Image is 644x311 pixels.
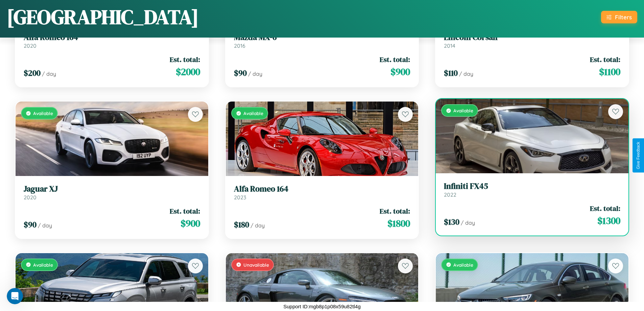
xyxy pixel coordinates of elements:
button: Filters [601,11,637,23]
span: 2020 [24,194,37,201]
span: 2023 [234,194,246,201]
span: Available [453,262,473,268]
h3: Mazda MX-6 [234,32,410,42]
a: Infiniti FX452022 [444,181,620,198]
span: / day [459,70,473,77]
span: / day [461,219,475,226]
a: Alfa Romeo 1642023 [234,184,410,201]
h3: Lincoln Corsair [444,32,620,42]
span: Est. total: [170,206,200,216]
span: Est. total: [170,54,200,64]
span: $ 1100 [599,65,620,79]
iframe: Intercom live chat [7,288,23,304]
span: $ 900 [390,65,410,79]
span: Available [33,262,53,268]
span: / day [248,70,262,77]
span: $ 200 [24,67,41,79]
span: $ 110 [444,67,458,79]
span: Available [453,108,473,113]
a: Alfa Romeo 1642020 [24,32,200,49]
span: 2014 [444,42,455,49]
span: $ 1800 [387,217,410,230]
span: / day [251,222,265,229]
span: $ 90 [234,67,247,79]
span: $ 1300 [597,214,620,227]
span: 2022 [444,191,456,198]
a: Mazda MX-62016 [234,32,410,49]
span: Est. total: [590,203,620,213]
a: Jaguar XJ2020 [24,184,200,201]
span: $ 180 [234,219,249,230]
span: $ 90 [24,219,37,230]
h3: Alfa Romeo 164 [24,32,200,42]
span: Est. total: [590,54,620,64]
span: / day [38,222,52,229]
p: Support ID: mgb8p1p08x59u82tl4g [283,302,361,311]
h3: Alfa Romeo 164 [234,184,410,194]
span: Unavailable [243,262,269,268]
h3: Infiniti FX45 [444,181,620,191]
div: Give Feedback [636,142,641,169]
span: / day [42,70,56,77]
span: Est. total: [380,54,410,64]
span: Est. total: [380,206,410,216]
div: Filters [615,14,632,21]
span: 2020 [24,42,37,49]
h1: [GEOGRAPHIC_DATA] [7,3,199,31]
span: $ 130 [444,216,459,227]
a: Lincoln Corsair2014 [444,32,620,49]
h3: Jaguar XJ [24,184,200,194]
span: $ 900 [181,217,200,230]
span: Available [243,110,263,116]
span: 2016 [234,42,245,49]
span: $ 2000 [176,65,200,79]
span: Available [33,110,53,116]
